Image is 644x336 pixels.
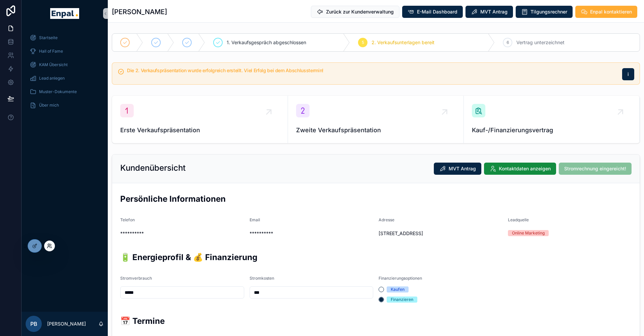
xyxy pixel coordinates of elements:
span: Muster-Dokumente [39,89,77,94]
div: Kaufen [391,286,405,292]
span: MVT Antrag [480,8,508,15]
span: Stromverbrauch [120,276,152,281]
span: Enpal kontaktieren [590,8,632,15]
a: Muster-Dokumente [26,86,104,98]
h5: Die 2. Verkaufspräsentation wurde erfolgreich erstellt. Viel Erfolg bei dem Abschlusstermin! [127,68,617,73]
h1: [PERSON_NAME] [112,7,167,17]
span: i [627,71,629,78]
span: 5 [362,40,364,45]
a: Erste Verkaufspräsentation [112,96,288,143]
span: Über mich [39,103,59,108]
h2: 📅 Termine [120,315,632,327]
span: Leadquelle [508,217,529,222]
button: E-Mail Dashboard [402,6,463,18]
h2: Kundenübersicht [120,163,186,173]
div: scrollable content [22,27,108,120]
h2: 🔋 Energieprofil & 💰 Finanzierung [120,252,632,263]
span: Finanzierungsoptionen [379,276,422,281]
span: Stromkosten [250,276,274,281]
span: Tilgungsrechner [530,8,567,15]
a: Kauf-/Finanzierungsvertrag [464,96,640,143]
span: Zurück zur Kundenverwaltung [326,8,394,15]
span: Kauf-/Finanzierungsvertrag [472,125,631,135]
span: Adresse [379,217,394,222]
span: E-Mail Dashboard [417,8,457,15]
button: MVT Antrag [465,6,513,18]
button: i [622,68,634,80]
span: Telefon [120,217,135,222]
span: MVT Antrag [449,165,476,172]
span: 2. Verkaufsunterlagen bereit [372,39,434,46]
a: Startseite [26,32,104,44]
h2: Persönliche Informationen [120,193,632,204]
button: Tilgungsrechner [516,6,573,18]
button: Zurück zur Kundenverwaltung [311,6,399,18]
span: [STREET_ADDRESS] [379,230,503,237]
span: Email [250,217,260,222]
a: Über mich [26,99,104,111]
button: Enpal kontaktieren [575,6,637,18]
button: Kontaktdaten anzeigen [484,163,556,175]
div: Online Marketing [512,230,545,236]
a: Hall of Fame [26,45,104,57]
a: KAM Übersicht [26,59,104,71]
span: KAM Übersicht [39,62,68,67]
span: 1. Verkaufsgespräch abgeschlossen [227,39,306,46]
span: Startseite [39,35,58,40]
span: Erste Verkaufspräsentation [120,125,280,135]
span: Vertrag unterzeichnet [516,39,565,46]
span: PB [30,320,37,328]
span: 6 [507,40,509,45]
span: Kontaktdaten anzeigen [499,165,551,172]
p: [PERSON_NAME] [47,320,86,327]
img: App logo [50,8,79,19]
span: Lead anlegen [39,76,65,81]
div: Finanzieren [391,297,413,303]
a: Zweite Verkaufspräsentation [288,96,464,143]
a: Lead anlegen [26,72,104,84]
button: MVT Antrag [434,163,481,175]
span: Zweite Verkaufspräsentation [296,125,455,135]
span: Hall of Fame [39,49,63,54]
